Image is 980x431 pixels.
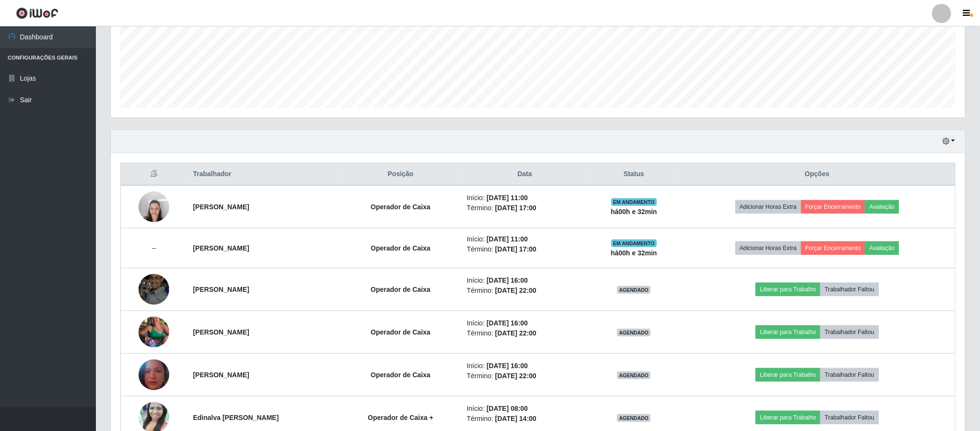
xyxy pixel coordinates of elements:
[820,411,878,424] button: Trabalhador Faltou
[617,414,651,422] span: AGENDADO
[139,305,169,359] img: 1744399618911.jpeg
[467,361,583,371] li: Início:
[187,163,340,186] th: Trabalhador
[139,356,169,394] img: 1744290143147.jpeg
[487,276,528,284] time: [DATE] 16:00
[611,239,657,247] span: EM ANDAMENTO
[467,404,583,414] li: Início:
[371,328,431,336] strong: Operador de Caixa
[467,244,583,254] li: Término:
[461,163,589,186] th: Data
[368,414,433,421] strong: Operador de Caixa +
[193,244,249,252] strong: [PERSON_NAME]
[121,228,187,268] td: --
[371,286,431,293] strong: Operador de Caixa
[801,241,865,255] button: Forçar Encerramento
[495,372,537,380] time: [DATE] 22:00
[193,286,249,293] strong: [PERSON_NAME]
[467,318,583,328] li: Início:
[467,414,583,424] li: Término:
[495,329,537,337] time: [DATE] 22:00
[467,275,583,286] li: Início:
[467,203,583,213] li: Término:
[371,371,431,379] strong: Operador de Caixa
[495,204,537,212] time: [DATE] 17:00
[193,328,249,336] strong: [PERSON_NAME]
[193,203,249,211] strong: [PERSON_NAME]
[495,245,537,253] time: [DATE] 17:00
[589,163,679,186] th: Status
[756,325,820,339] button: Liberar para Trabalho
[735,241,801,255] button: Adicionar Horas Extra
[820,283,878,296] button: Trabalhador Faltou
[820,368,878,382] button: Trabalhador Faltou
[487,405,528,412] time: [DATE] 08:00
[193,414,279,421] strong: Edinalva [PERSON_NAME]
[865,200,899,214] button: Avaliação
[756,368,820,382] button: Liberar para Trabalho
[16,7,58,19] img: CoreUI Logo
[139,269,169,310] img: 1655477118165.jpeg
[371,203,431,211] strong: Operador de Caixa
[487,362,528,370] time: [DATE] 16:00
[611,198,657,206] span: EM ANDAMENTO
[371,244,431,252] strong: Operador de Caixa
[735,200,801,214] button: Adicionar Horas Extra
[467,328,583,338] li: Término:
[820,325,878,339] button: Trabalhador Faltou
[467,234,583,244] li: Início:
[611,208,657,215] strong: há 00 h e 32 min
[340,163,461,186] th: Posição
[467,193,583,203] li: Início:
[467,286,583,296] li: Término:
[611,249,657,257] strong: há 00 h e 32 min
[487,235,528,243] time: [DATE] 11:00
[801,200,865,214] button: Forçar Encerramento
[617,371,651,379] span: AGENDADO
[679,163,956,186] th: Opções
[756,283,820,296] button: Liberar para Trabalho
[495,415,537,422] time: [DATE] 14:00
[487,319,528,327] time: [DATE] 16:00
[865,241,899,255] button: Avaliação
[495,287,537,294] time: [DATE] 22:00
[467,371,583,381] li: Término:
[756,411,820,424] button: Liberar para Trabalho
[617,286,651,294] span: AGENDADO
[139,186,169,227] img: 1655230904853.jpeg
[487,194,528,202] time: [DATE] 11:00
[617,329,651,336] span: AGENDADO
[193,371,249,379] strong: [PERSON_NAME]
